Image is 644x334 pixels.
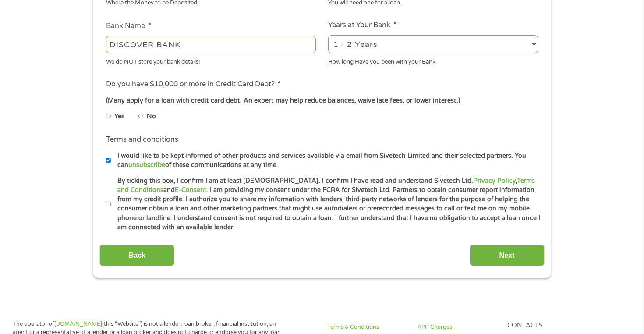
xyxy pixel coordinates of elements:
a: E-Consent [175,186,206,194]
label: Yes [114,112,124,121]
label: No [147,112,156,121]
label: Bank Name [106,21,151,31]
label: By ticking this box, I confirm I am at least [DEMOGRAPHIC_DATA]. I confirm I have read and unders... [111,176,541,232]
label: Terms and conditions [106,135,178,144]
label: Do you have $10,000 or more in Credit Card Debt? [106,80,281,89]
a: Privacy Policy [473,177,516,185]
div: How long Have you been with your Bank [328,54,538,66]
label: I would like to be kept informed of other products and services available via email from Sivetech... [111,151,541,170]
a: Terms & Conditions [327,323,407,331]
a: [DOMAIN_NAME] [54,320,102,327]
input: Next [470,245,545,266]
a: unsubscribe [128,161,165,169]
div: We do NOT store your bank details! [106,54,316,66]
h4: Contacts [507,322,587,330]
input: Back [99,245,174,266]
a: APR Charges [418,323,497,331]
label: Years at Your Bank [328,21,396,30]
a: Terms and Conditions [117,177,535,194]
div: (Many apply for a loan with credit card debt. An expert may help reduce balances, waive late fees... [106,96,538,106]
